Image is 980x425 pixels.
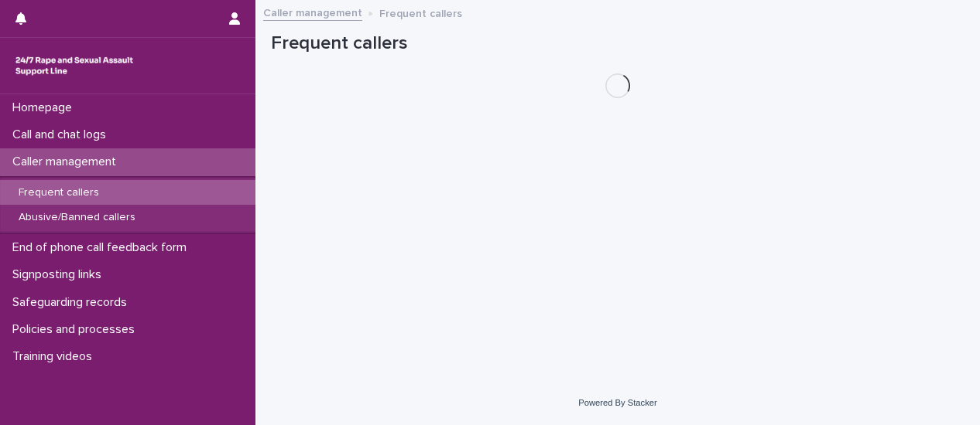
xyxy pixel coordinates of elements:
p: Frequent callers [6,186,111,199]
p: Safeguarding records [6,295,139,310]
h1: Frequent callers [271,32,965,55]
p: Policies and processes [6,322,147,337]
p: Abusive/Banned callers [6,211,148,224]
p: Training videos [6,349,105,364]
p: Caller management [6,155,128,169]
p: Call and chat logs [6,127,118,142]
img: rhQMoQhaT3yELyF149Cw [12,50,136,81]
a: Powered By Stacker [578,398,656,407]
a: Caller management [263,3,362,21]
p: Signposting links [6,267,114,282]
p: Frequent callers [379,4,462,21]
p: End of phone call feedback form [6,240,199,255]
p: Homepage [6,100,84,115]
